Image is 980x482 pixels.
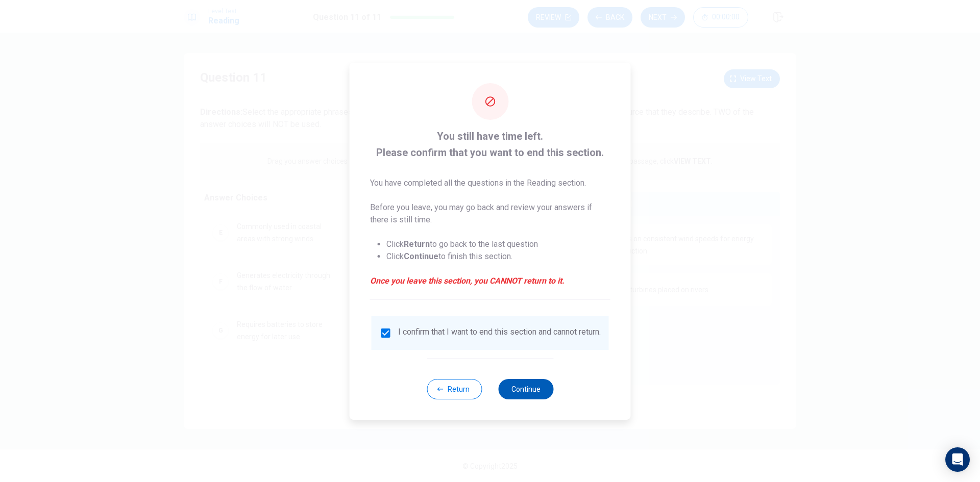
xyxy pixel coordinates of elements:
strong: Continue [404,251,438,261]
span: You still have time left. Please confirm that you want to end this section. [370,128,610,161]
div: Open Intercom Messenger [945,447,970,472]
p: Before you leave, you may go back and review your answers if there is still time. [370,201,610,226]
li: Click to go back to the last question [386,238,610,250]
button: Return [427,379,482,399]
li: Click to finish this section. [386,250,610,263]
em: Once you leave this section, you CANNOT return to it. [370,275,610,287]
p: You have completed all the questions in the Reading section. [370,177,610,189]
strong: Return [404,239,430,249]
button: Continue [498,379,553,399]
div: I confirm that I want to end this section and cannot return. [398,327,601,339]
